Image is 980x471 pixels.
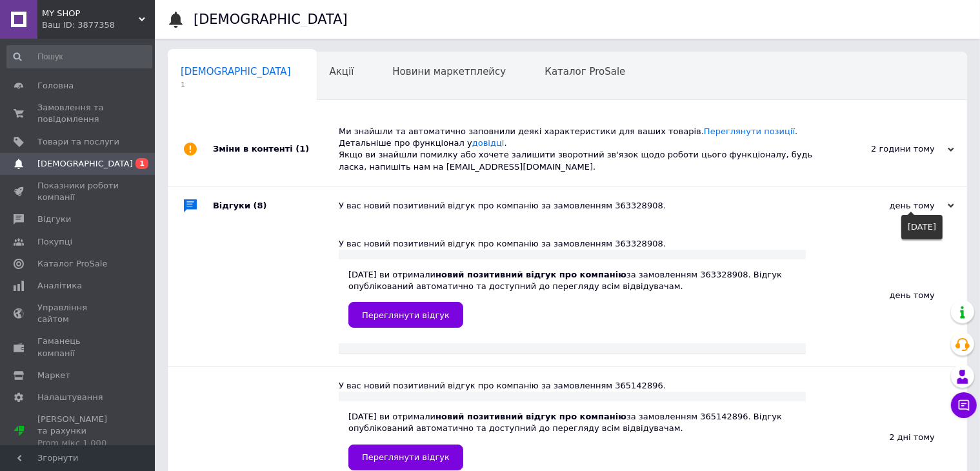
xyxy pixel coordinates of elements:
[37,258,107,270] span: Каталог ProSale
[135,158,148,169] span: 1
[181,80,291,90] span: 1
[194,12,348,27] h1: [DEMOGRAPHIC_DATA]
[339,380,806,392] div: У вас новий позитивний відгук про компанію за замовленням 365142896.
[254,201,267,210] span: (8)
[37,302,119,325] span: Управління сайтом
[37,180,119,203] span: Показники роботи компанії
[806,225,967,366] div: день тому
[37,236,72,248] span: Покупці
[545,66,625,77] span: Каталог ProSale
[825,143,954,155] div: 2 години тому
[37,158,133,170] span: [DEMOGRAPHIC_DATA]
[37,214,71,225] span: Відгуки
[213,186,339,225] div: Відгуки
[295,144,309,154] span: (1)
[825,200,954,212] div: день тому
[6,45,152,68] input: Пошук
[348,411,796,470] div: [DATE] ви отримали за замовленням 365142896. Відгук опублікований автоматично та доступний до пер...
[951,392,977,418] button: Чат з покупцем
[472,138,505,148] a: довідці
[348,445,463,470] a: Переглянути відгук
[213,113,339,186] div: Зміни в контенті
[339,126,825,173] div: Ми знайшли та автоматично заповнили деякі характеристики для ваших товарів. . Детальніше про функ...
[37,280,82,292] span: Аналітика
[348,302,463,328] a: Переглянути відгук
[37,392,103,403] span: Налаштування
[362,310,450,320] span: Переглянути відгук
[362,452,450,462] span: Переглянути відгук
[392,66,506,77] span: Новини маркетплейсу
[37,136,119,148] span: Товари та послуги
[37,102,119,125] span: Замовлення та повідомлення
[37,437,119,449] div: Prom мікс 1 000
[339,238,806,250] div: У вас новий позитивний відгук про компанію за замовленням 363328908.
[348,269,796,328] div: [DATE] ви отримали за замовленням 363328908. Відгук опублікований автоматично та доступний до пер...
[37,80,74,92] span: Головна
[330,66,354,77] span: Акції
[42,8,139,19] span: MY SHOP
[37,336,119,359] span: Гаманець компанії
[435,412,626,421] b: новий позитивний відгук про компанію
[339,200,825,212] div: У вас новий позитивний відгук про компанію за замовленням 363328908.
[704,126,795,136] a: Переглянути позиції
[435,270,626,279] b: новий позитивний відгук про компанію
[901,215,943,239] div: [DATE]
[37,414,119,449] span: [PERSON_NAME] та рахунки
[181,66,291,77] span: [DEMOGRAPHIC_DATA]
[42,19,155,31] div: Ваш ID: 3877358
[37,370,70,381] span: Маркет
